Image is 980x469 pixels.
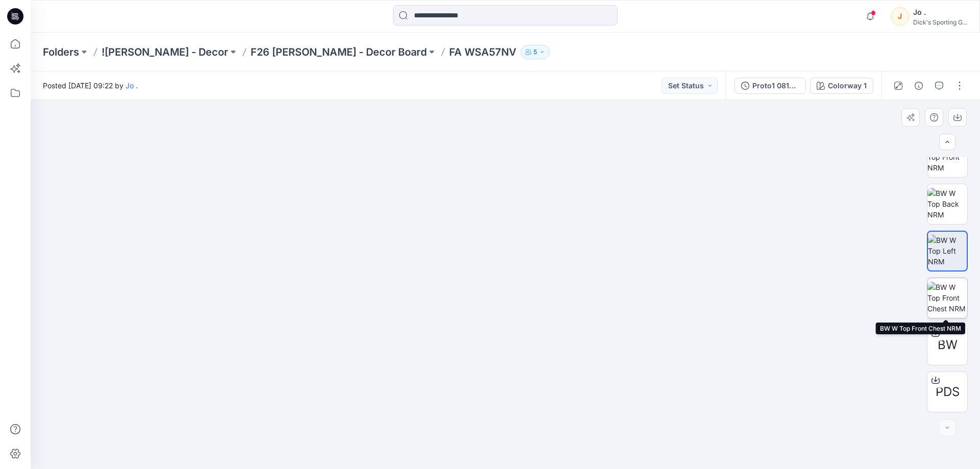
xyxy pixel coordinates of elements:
span: Posted [DATE] 09:22 by [43,80,138,91]
a: ![PERSON_NAME] - Decor [102,45,228,59]
a: Folders [43,45,79,59]
a: F26 [PERSON_NAME] - Decor Board [251,45,427,59]
img: BW W Top Front Chest NRM [927,282,967,314]
button: Colorway 1 [810,78,873,94]
img: BW W Top Front NRM [927,141,967,173]
img: eyJhbGciOiJIUzI1NiIsImtpZCI6IjAiLCJzbHQiOiJzZXMiLCJ0eXAiOiJKV1QifQ.eyJkYXRhIjp7InR5cGUiOiJzdG9yYW... [237,35,774,469]
button: 5 [521,45,550,59]
p: FA WSA57NV [449,45,517,59]
button: Proto1 081225 [734,78,806,94]
div: Dick's Sporting G... [913,18,967,26]
div: Proto1 081225 [752,80,799,91]
p: 5 [533,46,537,58]
div: J [891,7,909,26]
a: Jo . [126,81,138,90]
span: PDS [936,383,960,401]
span: BW [938,336,958,354]
div: Colorway 1 [828,80,867,91]
div: Jo . [913,6,967,18]
button: Details [911,78,927,94]
img: BW W Top Left NRM [928,235,967,267]
img: BW W Top Back NRM [927,188,967,220]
